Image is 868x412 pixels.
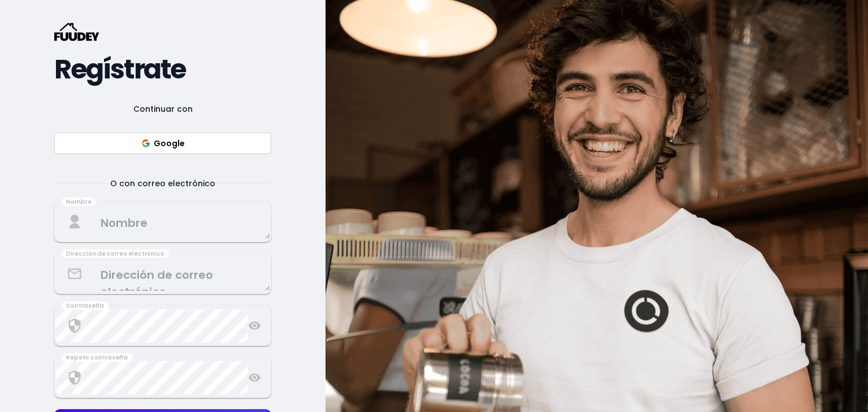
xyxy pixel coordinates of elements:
[54,133,271,154] button: Google
[97,177,229,190] span: O con correo electrónico
[62,198,96,207] div: Nombre
[54,59,271,80] h2: Regístrate
[54,23,99,41] svg: {/* Added fill="currentColor" here */} {/* This rectangle defines the background. Its explicit fi...
[62,301,108,310] div: Contraseña
[62,353,132,362] div: Repetir contraseña
[62,249,169,258] div: Dirección de correo electrónico
[120,102,206,116] span: Continuar con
